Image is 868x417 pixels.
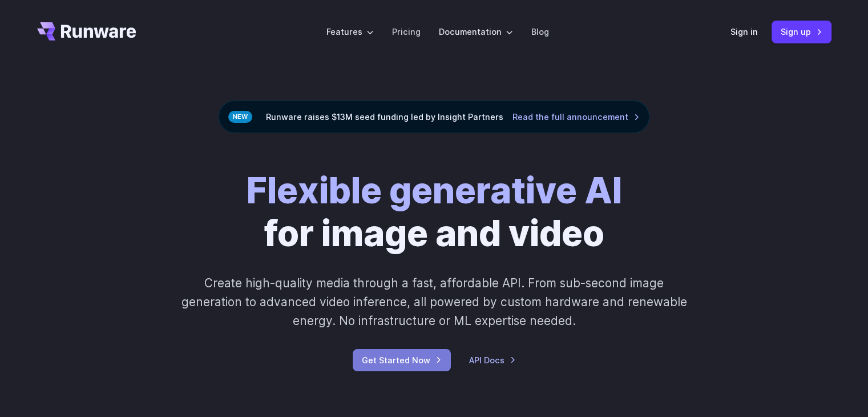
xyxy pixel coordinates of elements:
[219,101,649,133] div: Runware raises $13M seed funding led by Insight Partners
[180,274,688,331] p: Create high-quality media through a fast, affordable API. From sub-second image generation to adv...
[772,21,831,43] a: Sign up
[531,25,549,38] a: Blog
[247,169,622,212] strong: Flexible generative AI
[392,25,421,38] a: Pricing
[326,25,374,38] label: Features
[512,110,640,123] a: Read the full announcement
[37,22,136,41] a: Go to /
[730,25,758,38] a: Sign in
[353,349,451,371] a: Get Started Now
[469,354,516,367] a: API Docs
[439,25,513,38] label: Documentation
[247,170,622,255] h1: for image and video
